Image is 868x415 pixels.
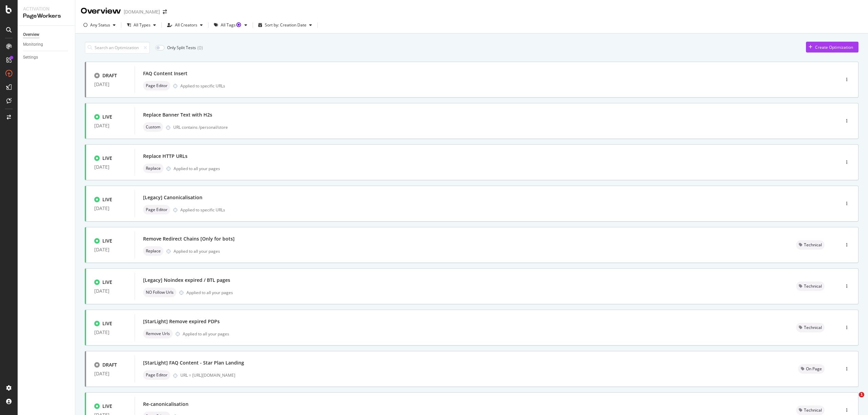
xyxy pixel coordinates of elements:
div: neutral label [796,240,825,250]
div: Applied to specific URLs [180,83,225,89]
span: Technical [804,243,822,247]
div: [DATE] [94,206,126,211]
div: [StarLight] Remove expired PDPs [143,318,220,325]
button: Any Status [81,20,118,30]
div: LIVE [102,237,112,244]
button: All Creators [164,20,205,30]
div: Applied to all your pages [183,331,229,337]
button: All TagsTooltip anchor [211,20,250,30]
div: [DOMAIN_NAME] [124,8,160,15]
span: NO Follow Urls [146,290,174,294]
button: Create Optimization [806,42,859,53]
div: All Tags [221,23,242,27]
div: [DATE] [94,247,126,252]
a: Monitoring [23,41,70,48]
div: Remove Redirect Chains [Only for bots] [143,235,235,242]
div: Applied to all your pages [186,290,233,295]
span: On Page [806,367,822,371]
div: neutral label [143,288,176,297]
div: Create Optimization [815,44,853,50]
div: Replace HTTP URLs [143,153,188,160]
div: ( 0 ) [197,44,203,51]
div: All Creators [175,23,197,27]
div: arrow-right-arrow-left [163,9,167,14]
div: URL contains /personal/store [173,124,811,130]
a: Overview [23,31,70,38]
div: LIVE [102,403,112,410]
span: Remove Urls [146,332,170,336]
div: Applied to specific URLs [180,207,225,213]
a: Settings [23,54,70,61]
div: [DATE] [94,371,126,376]
span: Page Editor [146,84,167,88]
div: [DATE] [94,164,126,170]
div: [Legacy] Canonicalisation [143,194,202,201]
div: Tooltip anchor [236,22,242,28]
span: Technical [804,408,822,412]
div: [DATE] [94,288,126,294]
span: Technical [804,284,822,288]
div: neutral label [796,282,825,291]
div: DRAFT [102,361,117,368]
div: neutral label [143,81,170,90]
div: neutral label [796,406,825,415]
div: Settings [23,54,38,61]
span: Replace [146,249,161,253]
div: Sort by: Creation Date [265,23,307,27]
button: All Types [124,20,159,30]
div: Overview [81,5,121,17]
span: Technical [804,326,822,330]
span: Page Editor [146,373,167,377]
div: Applied to all your pages [174,248,220,254]
div: LIVE [102,196,112,203]
div: Activation [23,5,70,12]
div: [DATE] [94,82,126,87]
div: neutral label [143,164,163,173]
div: Re-canonicalisation [143,401,189,408]
input: Search an Optimization [85,42,150,54]
div: Only Split Tests [167,45,196,50]
div: neutral label [798,364,825,374]
div: neutral label [143,370,170,380]
span: Page Editor [146,208,167,212]
div: PageWorkers [23,12,70,20]
div: neutral label [796,323,825,332]
div: Any Status [90,23,110,27]
div: Applied to all your pages [174,166,220,171]
button: Sort by: Creation Date [256,20,315,30]
div: LIVE [102,279,112,286]
div: neutral label [143,122,163,132]
div: neutral label [143,246,163,256]
div: URL = [URL][DOMAIN_NAME] [180,372,782,378]
span: 1 [859,392,864,397]
iframe: Intercom live chat [845,392,861,408]
span: Custom [146,125,160,129]
div: LIVE [102,320,112,327]
div: [Legacy] Noindex expired / BTL pages [143,277,230,284]
div: DRAFT [102,72,117,79]
div: LIVE [102,155,112,162]
div: neutral label [143,329,173,338]
div: [DATE] [94,123,126,128]
div: [StarLight] FAQ Content - Star Plan Landing [143,359,244,366]
div: LIVE [102,113,112,120]
div: Replace Banner Text with H2s [143,111,212,118]
div: neutral label [143,205,170,214]
div: All Types [134,23,151,27]
div: FAQ Content Insert [143,70,188,77]
div: [DATE] [94,330,126,335]
div: Monitoring [23,41,43,48]
span: Replace [146,166,161,170]
div: Overview [23,31,39,38]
